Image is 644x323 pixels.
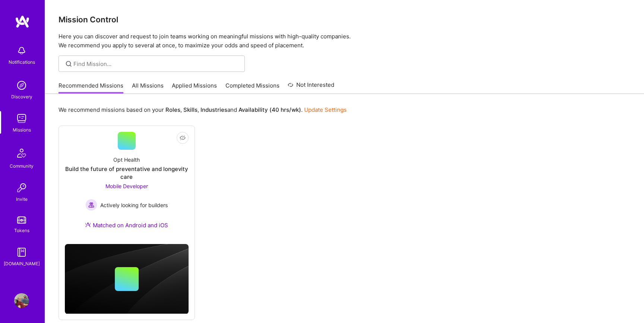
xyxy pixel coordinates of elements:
img: User Avatar [14,293,29,308]
span: Actively looking for builders [100,201,168,209]
div: Invite [16,195,28,203]
div: Opt Health [113,156,140,164]
a: All Missions [132,82,164,94]
a: Recommended Missions [59,82,123,94]
a: Completed Missions [225,82,280,94]
img: tokens [17,216,26,224]
div: Build the future of preventative and longevity care [65,165,189,181]
img: discovery [14,78,29,93]
b: Roles [165,106,180,113]
img: Invite [14,180,29,195]
img: Actively looking for builders [85,199,97,211]
b: Availability (40 hrs/wk) [239,106,301,113]
div: Missions [13,126,31,134]
img: Community [13,144,31,162]
b: Industries [201,106,227,113]
div: [DOMAIN_NAME] [4,260,40,267]
img: cover [65,244,189,314]
a: Not Interested [288,80,334,94]
h3: Mission Control [59,15,631,24]
div: Tokens [14,227,29,234]
img: teamwork [14,111,29,126]
b: Skills [183,106,198,113]
img: logo [15,15,30,28]
p: We recommend missions based on your , , and . [59,106,347,114]
i: icon SearchGrey [64,60,73,68]
div: Notifications [9,58,35,66]
img: bell [14,43,29,58]
span: Mobile Developer [105,183,148,189]
img: guide book [14,245,29,260]
img: Ateam Purple Icon [85,222,91,228]
p: Here you can discover and request to join teams working on meaningful missions with high-quality ... [59,32,631,50]
div: Community [10,162,34,170]
a: Applied Missions [172,82,217,94]
div: Matched on Android and iOS [85,221,168,229]
a: Opt HealthBuild the future of preventative and longevity careMobile Developer Actively looking fo... [65,132,189,238]
a: Update Settings [304,106,347,113]
input: Find Mission... [73,60,239,68]
i: icon EyeClosed [180,135,186,141]
div: Discovery [11,93,32,101]
a: User Avatar [12,293,31,308]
